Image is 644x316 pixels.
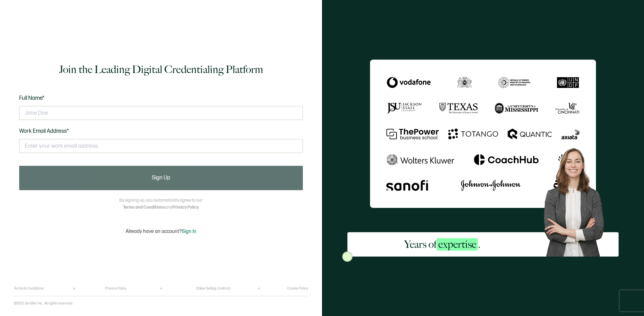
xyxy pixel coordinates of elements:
[123,205,165,210] a: Terms and Conditions
[172,205,199,210] a: Privacy Policy
[19,166,303,190] button: Sign Up
[19,95,45,102] span: Full Name*
[119,197,203,211] p: By signing up, you automatically agree to our and .
[19,139,303,153] input: Enter your work email address
[59,63,263,76] h1: Join the Leading Digital Credentialing Platform
[14,301,73,306] p: ©2025 Sertifier Inc.. All rights reserved.
[152,175,170,181] span: Sign Up
[182,228,196,234] span: Sign In
[126,228,196,234] p: Already have an account?
[196,286,230,291] a: Online Selling Contract
[537,143,619,257] img: Sertifier Signup - Years of <span class="strong-h">expertise</span>. Hero
[19,128,69,135] span: Work Email Address*
[14,286,44,291] a: Terms & Conditions
[437,238,478,251] span: expertise
[404,237,480,251] h2: Years of .
[342,251,353,262] img: Sertifier Signup
[287,286,308,291] a: Cookie Policy
[19,106,303,120] input: Jane Doe
[105,286,126,291] a: Privacy Policy
[370,59,596,208] img: Sertifier Signup - Years of <span class="strong-h">expertise</span>.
